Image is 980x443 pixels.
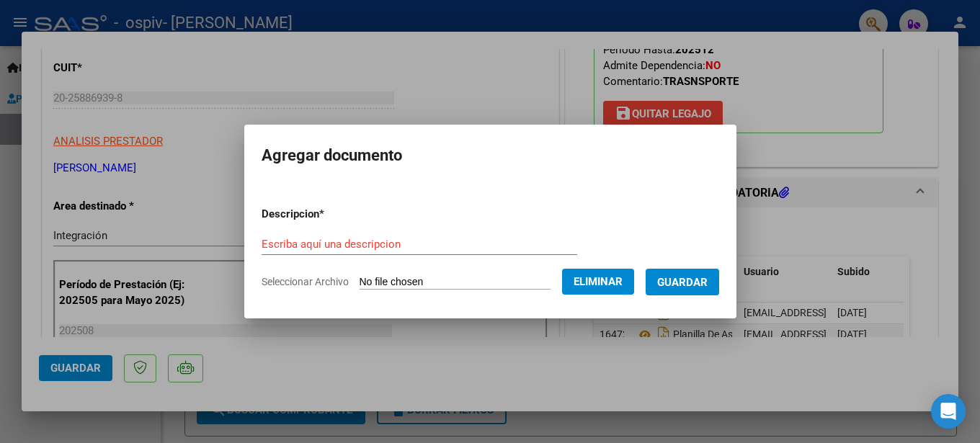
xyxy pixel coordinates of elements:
[562,269,634,295] button: Eliminar
[262,276,349,287] span: Seleccionar Archivo
[646,269,719,295] button: Guardar
[262,142,719,169] h2: Agregar documento
[574,275,623,288] span: Eliminar
[262,206,399,223] p: Descripcion
[931,394,966,429] div: Open Intercom Messenger
[657,276,708,289] span: Guardar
